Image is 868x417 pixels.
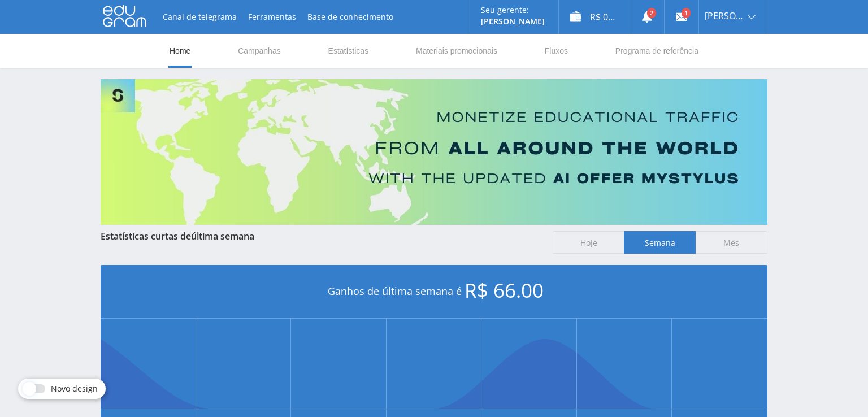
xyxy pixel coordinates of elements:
[481,17,545,26] p: [PERSON_NAME]
[168,34,192,68] a: Home
[51,384,98,393] span: Novo design
[705,11,744,20] span: [PERSON_NAME]
[614,34,700,68] a: Programa de referência
[191,230,254,242] span: última semana
[544,34,569,68] a: Fluxos
[696,231,767,254] span: Mês
[415,34,498,68] a: Materiais promocionais
[101,231,541,241] div: Estatísticas curtas de
[327,34,370,68] a: Estatísticas
[553,231,624,254] span: Hoje
[465,277,544,303] span: R$ 66.00
[101,265,767,319] div: Ganhos de última semana é
[481,6,545,15] p: Seu gerente:
[101,79,767,225] img: Banner
[624,231,696,254] span: Semana
[237,34,282,68] a: Campanhas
